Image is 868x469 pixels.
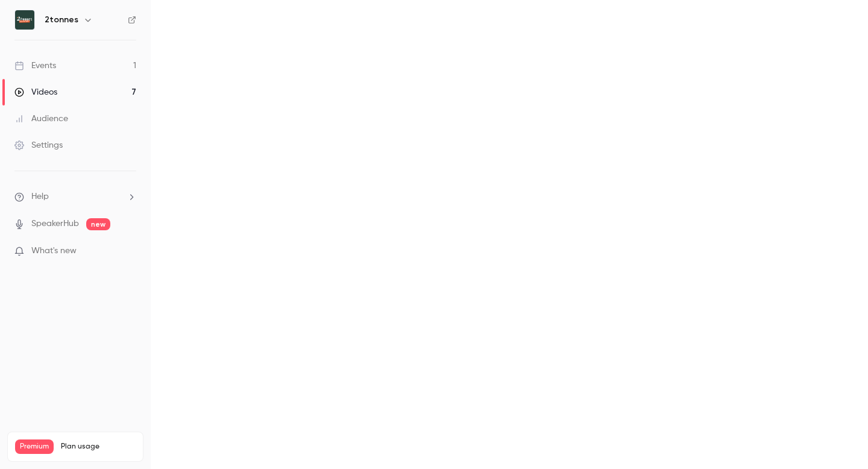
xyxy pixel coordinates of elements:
div: Videos [14,86,57,98]
div: Events [14,60,56,72]
span: Premium [15,439,54,454]
img: 2tonnes [15,10,34,30]
span: What's new [31,245,77,257]
div: Settings [14,139,63,151]
a: SpeakerHub [31,218,79,230]
li: help-dropdown-opener [14,190,136,203]
span: Help [31,190,49,203]
span: new [86,218,110,230]
div: Audience [14,113,68,125]
iframe: Noticeable Trigger [122,246,136,257]
h6: 2tonnes [45,14,78,26]
span: Plan usage [61,442,136,452]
